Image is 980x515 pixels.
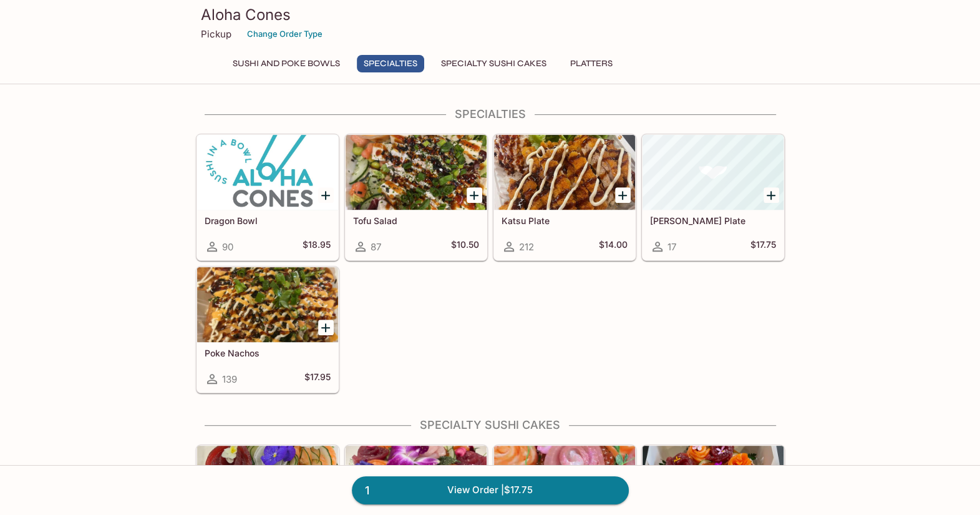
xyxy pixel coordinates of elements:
span: 1 [357,482,377,499]
h5: $10.50 [451,239,479,254]
button: Add Dragon Bowl [318,187,334,203]
span: 212 [519,241,534,253]
h5: Poke Nachos [205,348,331,358]
a: [PERSON_NAME] Plate17$17.75 [642,134,784,260]
a: Poke Nachos139$17.95 [196,267,339,393]
span: 87 [371,241,381,253]
button: Sushi and Poke Bowls [226,55,347,72]
button: Platters [563,55,619,72]
button: Change Order Type [241,24,328,44]
h5: Tofu Salad [353,215,479,226]
button: Add Tofu Salad [467,187,482,203]
span: 139 [222,373,237,385]
h5: Katsu Plate [502,215,628,226]
button: Add Hamachi Kama Plate [764,187,779,203]
div: Dragon Bowl [197,135,338,210]
h5: $14.00 [599,239,628,254]
button: Add Katsu Plate [615,187,631,203]
a: Tofu Salad87$10.50 [345,134,487,260]
h5: Dragon Bowl [205,215,331,226]
h5: [PERSON_NAME] Plate [650,215,776,226]
button: Specialties [357,55,424,72]
button: Add Poke Nachos [318,320,334,335]
h5: $17.95 [304,371,331,386]
a: Katsu Plate212$14.00 [493,134,636,260]
span: 90 [222,241,233,253]
h3: Aloha Cones [201,5,780,24]
a: 1View Order |$17.75 [352,476,629,504]
div: Katsu Plate [494,135,635,210]
h4: Specialties [196,107,785,121]
span: 17 [667,241,676,253]
div: Poke Nachos [197,267,338,342]
h4: Specialty Sushi Cakes [196,418,785,432]
h5: $18.95 [303,239,331,254]
h5: $17.75 [750,239,776,254]
button: Specialty Sushi Cakes [434,55,553,72]
div: Hamachi Kama Plate [643,135,784,210]
div: Tofu Salad [346,135,487,210]
a: Dragon Bowl90$18.95 [196,134,339,260]
p: Pickup [201,28,231,40]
